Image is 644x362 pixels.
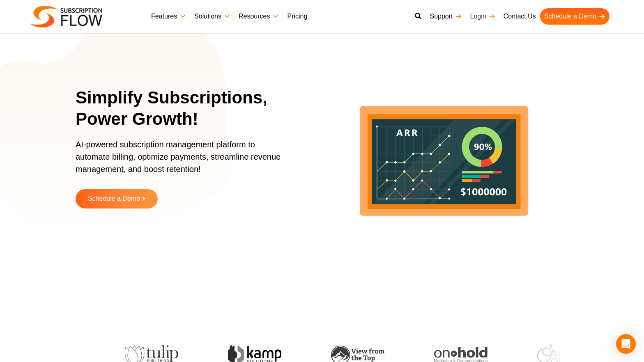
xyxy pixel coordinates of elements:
[30,6,102,27] img: Subscriptionflow
[425,8,466,25] a: Support
[466,8,499,25] a: Login
[235,8,283,25] a: Resources
[76,189,158,208] a: Schedule a Demo
[76,138,289,183] p: AI-powered subscription management platform to automate billing, optimize payments, streamline re...
[540,8,609,25] a: Schedule a Demo
[190,8,235,25] a: Solutions
[499,8,540,25] a: Contact Us
[88,195,140,202] span: Schedule a Demo
[147,8,190,25] a: Features
[76,87,299,130] h1: Simplify Subscriptions, Power Growth!
[616,334,636,354] div: Open Intercom Messenger
[283,8,311,25] a: Pricing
